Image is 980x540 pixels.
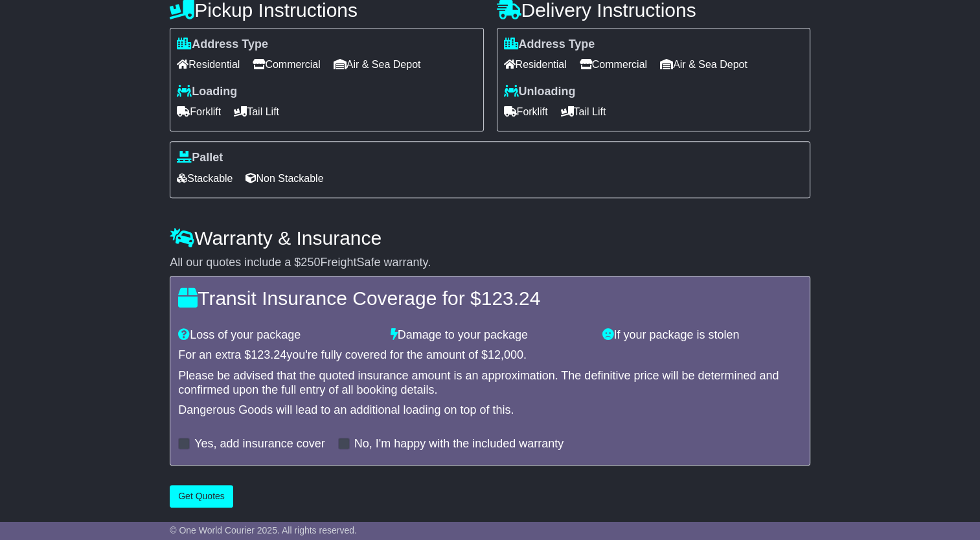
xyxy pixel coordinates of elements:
span: Air & Sea Depot [334,54,421,74]
span: Residential [177,54,240,74]
span: Forklift [177,102,221,122]
span: Non Stackable [245,168,323,188]
h4: Transit Insurance Coverage for $ [178,287,802,309]
button: Get Quotes [170,485,233,508]
label: Address Type [177,38,268,52]
label: Unloading [504,85,576,99]
h4: Warranty & Insurance [170,227,810,249]
label: No, I'm happy with the included warranty [354,437,564,451]
div: Damage to your package [384,328,597,343]
span: Commercial [253,54,320,74]
div: Please be advised that the quoted insurance amount is an approximation. The definitive price will... [178,369,802,397]
span: © One World Courier 2025. All rights reserved. [170,525,357,535]
span: Stackable [177,168,233,188]
div: If your package is stolen [596,328,808,343]
span: Commercial [580,54,647,74]
div: All our quotes include a $ FreightSafe warranty. [170,256,810,270]
div: Loss of your package [172,328,384,343]
label: Pallet [177,151,223,165]
span: 123.24 [251,348,286,361]
div: Dangerous Goods will lead to an additional loading on top of this. [178,403,802,418]
label: Yes, add insurance cover [194,437,325,451]
span: 250 [301,256,320,269]
span: Tail Lift [234,102,279,122]
label: Address Type [504,38,595,52]
div: For an extra $ you're fully covered for the amount of $ . [178,348,802,363]
span: Residential [504,54,567,74]
span: 123.24 [481,287,541,309]
span: 12,000 [488,348,523,361]
span: Forklift [504,102,548,122]
span: Air & Sea Depot [660,54,747,74]
label: Loading [177,85,237,99]
span: Tail Lift [561,102,606,122]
